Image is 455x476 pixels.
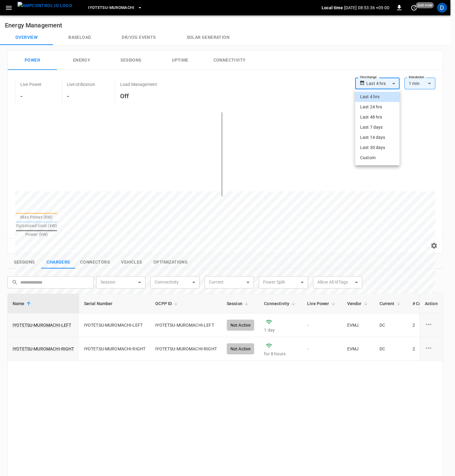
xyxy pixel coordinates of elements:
li: Last 24 hrs [355,102,400,112]
li: Custom [355,153,400,163]
li: Last 7 days [355,122,400,132]
li: Last 48 hrs [355,112,400,122]
li: Last 4 hrs [355,92,400,102]
li: Last 14 days [355,132,400,143]
li: Last 30 days [355,143,400,153]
